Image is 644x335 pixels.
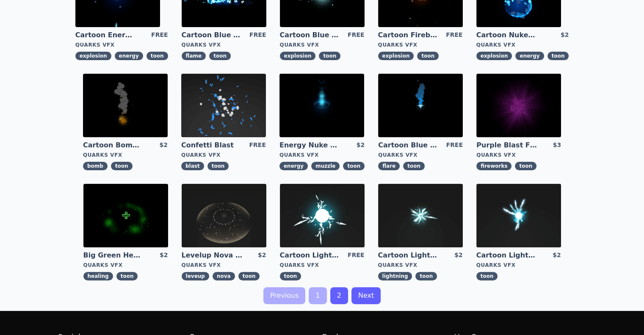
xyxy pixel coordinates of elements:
[417,52,439,60] span: toon
[280,262,365,269] div: Quarks VFX
[476,30,537,40] a: Cartoon Nuke Energy Explosion
[280,272,301,280] span: toon
[378,272,412,280] span: lightning
[151,30,168,40] div: FREE
[249,30,266,40] div: FREE
[280,30,341,40] a: Cartoon Blue Gas Explosion
[238,272,260,280] span: toon
[343,162,365,170] span: toon
[476,42,569,48] div: Quarks VFX
[378,141,439,150] a: Cartoon Blue Flare
[348,30,364,40] div: FREE
[182,262,266,269] div: Quarks VFX
[348,251,364,260] div: FREE
[378,52,414,60] span: explosion
[181,162,204,170] span: blast
[476,141,537,150] a: Purple Blast Fireworks
[75,42,168,48] div: Quarks VFX
[378,30,439,40] a: Cartoon Fireball Explosion
[279,162,308,170] span: energy
[415,272,437,280] span: toon
[182,184,266,247] img: imgAlt
[378,42,463,48] div: Quarks VFX
[182,30,243,40] a: Cartoon Blue Flamethrower
[83,262,168,269] div: Quarks VFX
[116,272,138,280] span: toon
[378,74,463,137] img: imgAlt
[263,287,306,304] a: Previous
[280,52,316,60] span: explosion
[309,287,326,304] a: 1
[378,184,463,247] img: imgAlt
[111,162,133,170] span: toon
[476,152,561,158] div: Quarks VFX
[561,30,569,40] div: $2
[83,272,113,280] span: healing
[476,184,561,247] img: imgAlt
[378,162,400,170] span: flare
[182,52,206,60] span: flame
[181,141,242,150] a: Confetti Blast
[351,287,381,304] a: Next
[403,162,425,170] span: toon
[553,251,561,260] div: $2
[279,141,340,150] a: Energy Nuke Muzzle Flash
[83,141,144,150] a: Cartoon Bomb Fuse
[146,52,168,60] span: toon
[83,152,168,158] div: Quarks VFX
[476,272,498,280] span: toon
[83,162,108,170] span: bomb
[476,52,512,60] span: explosion
[181,74,266,137] img: imgAlt
[160,251,168,260] div: $2
[330,287,348,304] a: 2
[553,141,561,150] div: $3
[378,251,439,260] a: Cartoon Lightning Ball Explosion
[181,152,266,158] div: Quarks VFX
[83,74,168,137] img: imgAlt
[454,251,462,260] div: $2
[182,272,209,280] span: leveup
[280,184,365,247] img: imgAlt
[476,251,537,260] a: Cartoon Lightning Ball with Bloom
[515,52,544,60] span: energy
[159,141,167,150] div: $2
[83,251,144,260] a: Big Green Healing Effect
[311,162,340,170] span: muzzle
[357,141,365,150] div: $2
[258,251,266,260] div: $2
[378,152,463,158] div: Quarks VFX
[476,74,561,137] img: imgAlt
[446,30,462,40] div: FREE
[280,42,365,48] div: Quarks VFX
[378,262,463,269] div: Quarks VFX
[182,42,266,48] div: Quarks VFX
[213,272,235,280] span: nova
[476,262,561,269] div: Quarks VFX
[515,162,536,170] span: toon
[207,162,229,170] span: toon
[249,141,265,150] div: FREE
[446,141,463,150] div: FREE
[182,251,243,260] a: Levelup Nova Effect
[83,184,168,247] img: imgAlt
[75,30,136,40] a: Cartoon Energy Explosion
[547,52,569,60] span: toon
[319,52,340,60] span: toon
[279,74,364,137] img: imgAlt
[476,162,511,170] span: fireworks
[115,52,143,60] span: energy
[280,251,341,260] a: Cartoon Lightning Ball
[75,52,111,60] span: explosion
[209,52,231,60] span: toon
[279,152,365,158] div: Quarks VFX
